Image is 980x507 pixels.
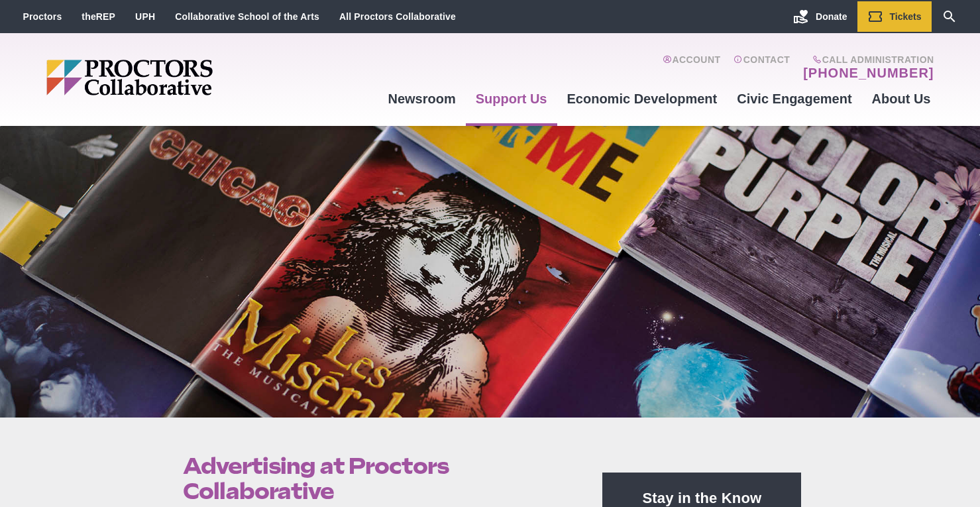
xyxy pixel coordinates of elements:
a: Economic Development [557,81,728,117]
a: Newsroom [378,81,465,117]
a: Donate [783,1,857,32]
a: [PHONE_NUMBER] [803,65,934,81]
a: UPH [135,11,155,22]
a: Search [932,1,967,32]
a: Account [663,54,720,81]
img: Proctors logo [46,60,315,95]
a: Collaborative School of the Arts [175,11,319,22]
a: Proctors [23,11,62,22]
span: Donate [816,11,847,22]
a: Tickets [857,1,932,32]
span: Call Administration [799,54,934,65]
a: Contact [734,54,790,81]
a: theREP [82,11,115,22]
a: About Us [862,81,941,117]
a: Support Us [466,81,557,117]
span: Tickets [890,11,922,22]
a: All Proctors Collaborative [339,11,456,22]
h1: Advertising at Proctors Collaborative [183,453,572,504]
a: Civic Engagement [727,81,861,117]
strong: Stay in the Know [643,490,762,506]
